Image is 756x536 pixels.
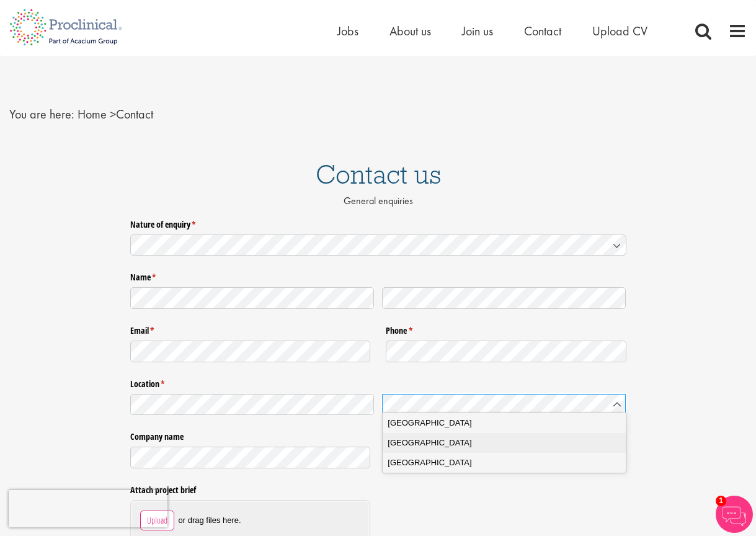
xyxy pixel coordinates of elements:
[130,287,375,309] input: First
[130,427,371,443] label: Company name
[388,437,471,449] span: [GEOGRAPHIC_DATA]
[110,106,116,122] span: >
[78,106,153,122] span: Contact
[389,23,431,39] a: About us
[130,480,371,496] label: Attach project brief
[78,106,107,122] a: breadcrumb link to Home
[130,214,626,230] label: Nature of enquiry
[9,490,167,527] iframe: reCAPTCHA
[386,321,626,337] label: Phone
[179,515,241,526] span: or drag files here.
[9,106,74,122] span: You are here:
[130,374,626,390] legend: Location
[130,394,375,416] input: State / Province / Region
[592,23,647,39] a: Upload CV
[462,23,493,39] a: Join us
[388,457,471,469] span: [GEOGRAPHIC_DATA]
[388,417,471,429] span: [GEOGRAPHIC_DATA]
[524,23,561,39] a: Contact
[382,394,626,416] input: Country
[716,496,726,506] span: 1
[337,23,358,39] a: Jobs
[130,267,626,284] legend: Name
[716,496,753,533] img: Chatbot
[382,287,626,309] input: Last
[130,321,371,337] label: Email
